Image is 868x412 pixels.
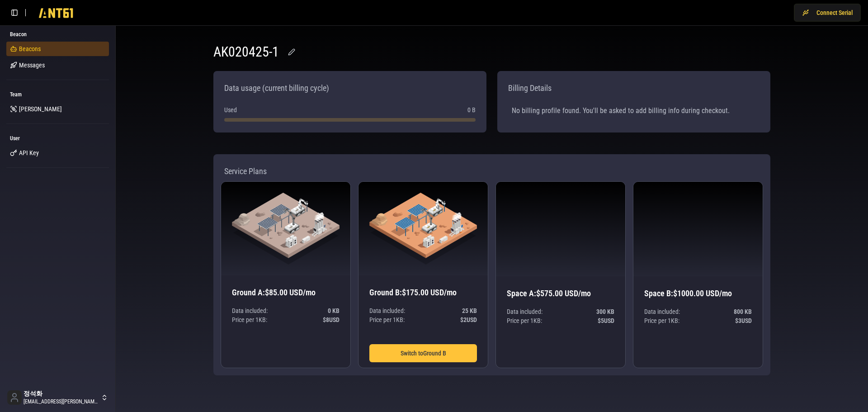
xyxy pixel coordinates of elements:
[507,316,614,325] p: Price per 1 KB :
[460,315,477,324] span: $ 2 USD
[4,387,112,408] button: 정석화[EMAIL_ADDRESS][PERSON_NAME][DOMAIN_NAME]
[369,306,477,315] p: Data included:
[507,287,614,300] h3: Space A : $575.00 USD/mo
[6,27,109,42] div: Beacon
[24,390,99,398] span: 정석화
[19,44,41,53] span: Beacons
[369,286,477,299] h3: Ground B : $175.00 USD/mo
[19,148,39,157] span: API Key
[794,4,861,22] button: Connect Serial
[19,61,45,70] span: Messages
[6,146,109,160] a: API Key
[232,315,340,324] p: Price per 1 KB :
[232,286,340,299] h3: Ground A : $85.00 USD/mo
[508,82,552,95] span: Billing Details
[6,87,109,102] div: Team
[462,306,477,315] span: 25 KB
[328,306,340,315] span: 0 KB
[507,307,614,316] p: Data included:
[598,316,614,325] span: $ 5 USD
[467,105,476,114] span: 0 B
[369,193,477,265] img: Ground B graphic
[232,306,340,315] p: Data included:
[735,316,752,325] span: $ 3 USD
[6,42,109,56] a: Beacons
[6,102,109,116] a: [PERSON_NAME]
[232,193,340,265] img: Ground A graphic
[213,44,279,60] h1: AK020425-1
[224,105,237,114] span: Used
[323,315,340,324] span: $ 8 USD
[734,307,752,316] span: 800 KB
[644,287,752,300] h3: Space B : $1000.00 USD/mo
[644,193,752,265] img: Space B graphic
[369,315,477,324] p: Price per 1 KB :
[507,193,614,265] img: Space A graphic
[369,344,477,362] button: Switch toGround B
[505,98,763,123] div: No billing profile found. You'll be asked to add billing info during checkout.
[6,58,109,72] a: Messages
[19,104,62,114] span: [PERSON_NAME]
[596,307,614,316] span: 300 KB
[221,78,333,98] div: Data usage (current billing cycle)
[221,161,763,181] div: Service Plans
[6,131,109,146] div: User
[644,307,752,316] p: Data included:
[644,316,752,325] p: Price per 1 KB :
[24,398,99,405] span: [EMAIL_ADDRESS][PERSON_NAME][DOMAIN_NAME]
